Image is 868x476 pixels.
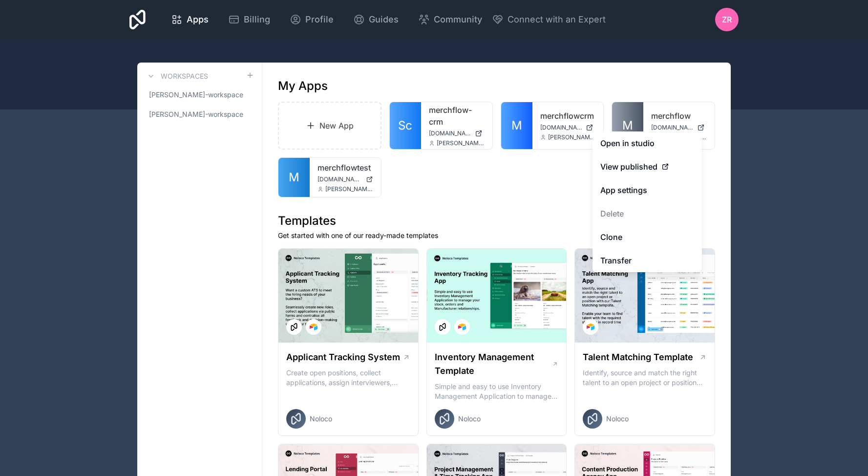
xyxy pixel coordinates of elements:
[651,124,707,131] a: [DOMAIN_NAME]
[410,9,490,30] a: Community
[508,13,606,26] span: Connect with an Expert
[310,414,332,424] span: Noloco
[286,350,400,364] h1: Applicant Tracking System
[429,130,471,137] span: [DOMAIN_NAME]
[429,104,485,128] a: merchflow-crm
[458,323,466,331] img: Airtable Logo
[651,124,693,131] span: [DOMAIN_NAME]
[583,368,707,388] p: Identify, source and match the right talent to an open project or position with our Talent Matchi...
[511,118,522,133] span: M
[429,130,485,137] a: [DOMAIN_NAME]
[437,139,485,147] span: [PERSON_NAME][EMAIL_ADDRESS][PERSON_NAME][DOMAIN_NAME]
[145,86,254,104] a: [PERSON_NAME]-workspace
[305,13,334,26] span: Profile
[492,13,606,26] button: Connect with an Expert
[278,78,328,94] h1: My Apps
[434,13,482,26] span: Community
[282,9,341,30] a: Profile
[286,368,410,388] p: Create open positions, collect applications, assign interviewers, centralise candidate feedback a...
[278,213,715,229] h1: Templates
[622,118,633,133] span: M
[278,158,310,197] a: M
[435,382,559,401] p: Simple and easy to use Inventory Management Application to manage your stock, orders and Manufact...
[278,231,715,240] p: Get started with one of our ready-made templates
[612,102,643,149] a: M
[289,170,299,185] span: M
[540,110,596,122] a: merchflowcrm
[325,185,373,193] span: [PERSON_NAME][EMAIL_ADDRESS][DOMAIN_NAME]
[593,225,702,249] a: Clone
[435,350,552,378] h1: Inventory Management Template
[583,350,693,364] h1: Talent Matching Template
[600,161,657,173] span: View published
[163,9,216,30] a: Apps
[187,13,209,26] span: Apps
[318,175,362,183] span: [DOMAIN_NAME]
[369,13,399,26] span: Guides
[345,9,406,30] a: Guides
[593,155,702,178] a: View published
[606,414,629,424] span: Noloco
[501,102,532,149] a: M
[548,133,596,141] span: [PERSON_NAME][EMAIL_ADDRESS][PERSON_NAME][DOMAIN_NAME]
[278,102,381,150] a: New App
[651,110,707,122] a: merchflow
[458,414,481,424] span: Noloco
[593,249,702,272] a: Transfer
[722,14,732,25] span: ZR
[220,9,278,30] a: Billing
[593,131,702,155] a: Open in studio
[540,124,582,131] span: [DOMAIN_NAME]
[318,175,373,183] a: [DOMAIN_NAME]
[244,13,270,26] span: Billing
[145,70,208,82] a: Workspaces
[318,162,373,173] a: merchflowtest
[587,323,594,331] img: Airtable Logo
[390,102,421,149] a: Sc
[145,106,254,123] a: [PERSON_NAME]-workspace
[593,202,702,225] button: Delete
[149,109,243,119] span: [PERSON_NAME]-workspace
[161,71,208,81] h3: Workspaces
[540,124,596,131] a: [DOMAIN_NAME]
[149,90,243,100] span: [PERSON_NAME]-workspace
[398,118,412,133] span: Sc
[593,178,702,202] a: App settings
[310,323,318,331] img: Airtable Logo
